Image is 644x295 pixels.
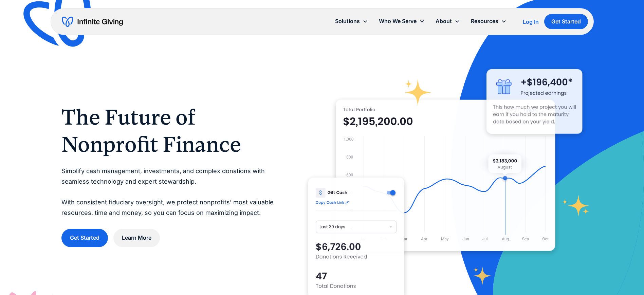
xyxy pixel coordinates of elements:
[523,19,539,24] div: Log In
[113,229,160,247] a: Learn More
[62,16,123,27] a: home
[379,17,417,26] div: Who We Serve
[61,166,281,218] p: Simplify cash management, investments, and complex donations with seamless technology and expert ...
[336,99,555,251] img: nonprofit donation platform
[373,14,430,29] div: Who We Serve
[562,195,590,216] img: fundraising star
[465,14,512,29] div: Resources
[430,14,465,29] div: About
[335,17,360,26] div: Solutions
[61,104,281,158] h1: The Future of Nonprofit Finance
[471,17,498,26] div: Resources
[544,14,588,29] a: Get Started
[523,18,539,26] a: Log In
[61,229,108,247] a: Get Started
[330,14,373,29] div: Solutions
[436,17,452,26] div: About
